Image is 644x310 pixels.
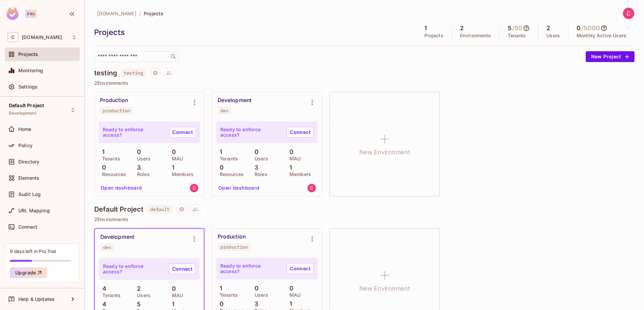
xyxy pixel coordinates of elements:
p: 0 [286,285,294,292]
div: Development [100,234,134,240]
div: Pro [25,10,37,18]
img: it@cargologik.com [190,184,198,192]
span: Audit Log [18,192,41,197]
div: production [103,108,130,113]
p: Ready to enforce access? [103,264,164,274]
a: Connect [287,263,314,274]
p: Environments [460,33,491,38]
div: 9 days left in Pro Trial [10,248,56,254]
p: Tenants [99,156,120,161]
button: Upgrade [10,267,47,278]
p: 0 [216,164,224,171]
img: it@cargologik.com [307,184,316,192]
img: Cargologik IT [623,8,634,19]
span: C [7,32,18,42]
div: Projects [94,27,413,37]
p: Projects [424,33,443,38]
span: Development [9,111,36,116]
span: Projects [144,10,163,17]
div: Production [218,233,246,240]
span: Connect [18,224,37,230]
div: Development [218,97,251,104]
p: 4 [99,285,106,292]
p: Ready to enforce access? [103,127,164,138]
p: Roles [134,172,150,177]
p: 4 [99,301,106,308]
span: Projects [18,52,38,57]
p: 1 [216,149,222,155]
span: Home [18,127,32,132]
p: Tenants [216,292,238,298]
p: 0 [134,149,141,155]
p: Members [168,172,194,177]
img: SReyMgAAAABJRU5ErkJggg== [6,7,19,20]
span: URL Mapping [18,208,50,213]
p: Monthly Active Users [577,33,626,38]
h5: 0 [577,25,581,32]
p: 2 [134,285,141,292]
h5: 1 [424,25,427,32]
p: 0 [168,149,176,155]
span: testing [121,69,146,77]
p: 0 [168,285,176,292]
p: Tenants [99,293,121,298]
h5: / 50 [512,25,522,32]
p: 3 [251,164,258,171]
p: Ready to enforce access? [220,263,281,274]
p: Resources [216,172,244,177]
p: 3 [251,301,258,307]
p: 2 Environments [94,80,635,86]
h5: 2 [546,25,550,32]
p: Users [251,156,268,161]
h5: 5 [508,25,511,32]
div: dev [220,108,228,113]
a: Connect [169,127,196,138]
p: Users [134,156,150,161]
p: Users [134,293,150,298]
p: 5 [134,301,141,308]
p: Tenants [508,33,526,38]
h1: New Environment [359,284,410,294]
p: 1 [286,301,292,307]
div: dev [103,245,111,250]
p: Resources [99,172,126,177]
button: Open dashboard [216,182,262,193]
p: Ready to enforce access? [220,127,281,138]
div: Production [100,97,128,104]
p: MAU [168,156,183,161]
button: Environment settings [305,232,319,246]
div: production [220,244,248,250]
span: Policy [18,143,33,148]
p: 0 [251,149,259,155]
p: Tenants [216,156,238,161]
span: Default Project [9,103,44,108]
p: 0 [99,164,106,171]
span: Project settings [176,207,187,214]
span: default [147,205,172,214]
h5: 2 [460,25,464,32]
button: Environment settings [187,232,201,246]
span: [DOMAIN_NAME] [97,10,137,17]
h4: Default Project [94,205,143,213]
p: 1 [168,164,174,171]
a: Connect [169,264,196,274]
span: Directory [18,159,39,164]
span: Elements [18,175,39,181]
p: 0 [251,285,259,292]
a: Connect [287,127,314,138]
p: Roles [251,172,267,177]
h5: / 5000 [581,25,600,32]
button: Open dashboard [98,182,145,193]
p: 0 [216,301,224,307]
p: 0 [286,149,294,155]
p: MAU [286,156,301,161]
p: 2 Environments [94,217,635,222]
p: 1 [286,164,292,171]
li: / [139,10,141,17]
span: Workspace: cargologik.com [22,35,62,40]
p: 1 [168,301,174,308]
p: MAU [168,293,183,298]
p: Users [251,292,268,298]
p: Users [546,33,560,38]
button: Environment settings [305,96,319,109]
